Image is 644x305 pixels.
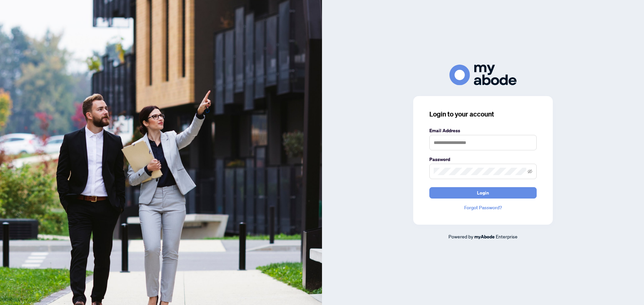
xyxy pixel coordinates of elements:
[448,233,473,239] span: Powered by
[429,187,537,199] button: Login
[429,109,537,119] h3: Login to your account
[429,127,537,134] label: Email Address
[496,233,518,239] span: Enterprise
[528,169,532,174] span: eye-invisible
[477,187,489,198] span: Login
[429,204,537,211] a: Forgot Password?
[449,65,517,85] img: ma-logo
[429,156,537,163] label: Password
[474,233,495,240] a: myAbode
